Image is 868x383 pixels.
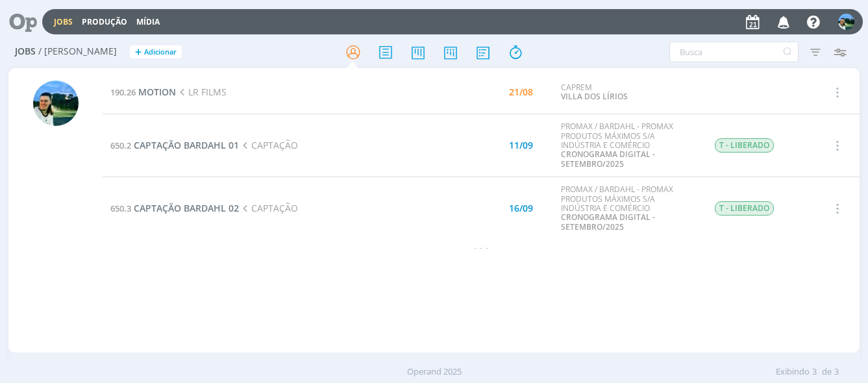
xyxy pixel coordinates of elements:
[561,122,695,169] div: PROMAX / BARDAHL - PROMAX PRODUTOS MÁXIMOS S/A INDÚSTRIA E COMÉRCIO
[561,83,695,102] div: CAPREM
[669,42,799,62] input: Busca
[834,365,839,378] span: 3
[110,86,136,98] span: 190.26
[176,86,226,98] span: LR FILMS
[561,212,655,232] a: CRONOGRAMA DIGITAL - SETEMBRO/2025
[561,149,655,169] a: CRONOGRAMA DIGITAL - SETEMBRO/2025
[561,185,695,232] div: PROMAX / BARDAHL - PROMAX PRODUTOS MÁXIMOS S/A INDÚSTRIA E COMÉRCIO
[110,203,131,214] span: 650.3
[132,17,164,27] button: Mídia
[33,80,79,126] img: V
[715,201,774,216] span: T - LIBERADO
[837,10,855,33] button: V
[54,16,73,27] a: Jobs
[134,139,239,151] span: CAPTAÇÃO BARDAHL 01
[138,86,176,98] span: MOTION
[144,48,177,56] span: Adicionar
[38,46,117,57] span: / [PERSON_NAME]
[509,141,533,150] div: 11/09
[135,45,142,59] span: +
[15,46,36,57] span: Jobs
[103,240,859,254] div: - - -
[509,204,533,213] div: 16/09
[110,86,176,98] a: 190.26MOTION
[822,365,832,378] span: de
[110,139,239,151] a: 650.2CAPTAÇÃO BARDAHL 01
[812,365,817,378] span: 3
[239,202,297,214] span: CAPTAÇÃO
[78,17,131,27] button: Produção
[561,91,628,102] a: VILLA DOS LÍRIOS
[239,139,297,151] span: CAPTAÇÃO
[82,16,127,27] a: Produção
[715,138,774,153] span: T - LIBERADO
[838,14,854,30] img: V
[776,365,810,378] span: Exibindo
[110,202,239,214] a: 650.3CAPTAÇÃO BARDAHL 02
[509,88,533,97] div: 21/08
[110,140,131,151] span: 650.2
[136,16,160,27] a: Mídia
[134,202,239,214] span: CAPTAÇÃO BARDAHL 02
[130,45,182,59] button: +Adicionar
[50,17,77,27] button: Jobs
